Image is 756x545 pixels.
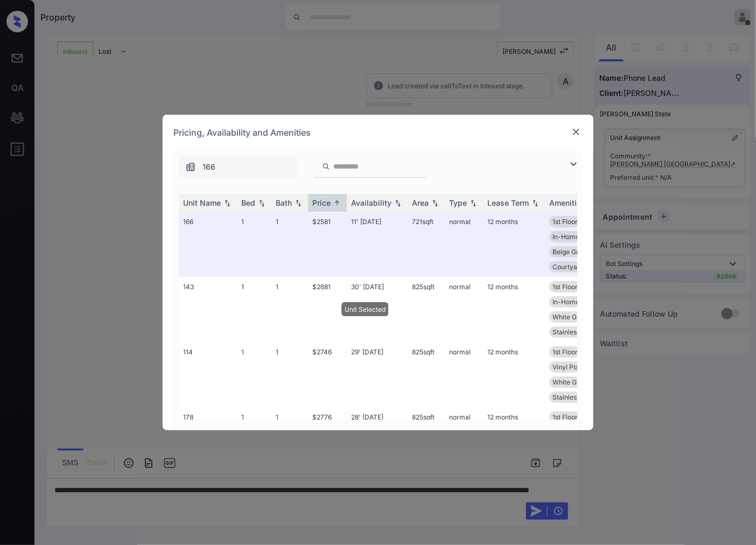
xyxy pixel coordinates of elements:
[408,277,445,342] td: 825 sqft
[271,212,308,277] td: 1
[179,407,237,472] td: 178
[408,342,445,407] td: 825 sqft
[276,198,292,207] div: Bath
[237,277,271,342] td: 1
[179,342,237,407] td: 114
[347,212,408,277] td: 11' [DATE]
[179,277,237,342] td: 143
[483,407,545,472] td: 12 months
[445,212,483,277] td: normal
[483,342,545,407] td: 12 months
[408,212,445,277] td: 721 sqft
[308,277,347,342] td: $2681
[308,212,347,277] td: $2581
[271,277,308,342] td: 1
[202,161,215,173] span: 166
[347,407,408,472] td: 28' [DATE]
[483,277,545,342] td: 12 months
[241,198,255,207] div: Bed
[552,233,611,241] span: In-Home Washer ...
[312,198,331,207] div: Price
[412,198,429,207] div: Area
[308,342,347,407] td: $2746
[351,198,391,207] div: Availability
[530,199,541,207] img: sorting
[393,199,403,207] img: sorting
[487,198,529,207] div: Lease Term
[222,199,233,207] img: sorting
[552,218,578,226] span: 1st Floor
[179,212,237,277] td: 166
[237,212,271,277] td: 1
[322,162,330,171] img: icon-zuma
[552,348,578,356] span: 1st Floor
[567,158,580,171] img: icon-zuma
[293,199,304,207] img: sorting
[552,413,578,421] span: 1st Floor
[552,313,606,321] span: White Granite C...
[552,248,605,256] span: Beige Granite C...
[430,199,440,207] img: sorting
[408,407,445,472] td: 825 sqft
[552,298,611,306] span: In-Home Washer ...
[256,199,267,207] img: sorting
[271,407,308,472] td: 1
[347,342,408,407] td: 29' [DATE]
[237,407,271,472] td: 1
[271,342,308,407] td: 1
[552,328,602,336] span: Stainless Steel...
[449,198,467,207] div: Type
[347,277,408,342] td: 30' [DATE]
[552,283,578,291] span: 1st Floor
[183,198,221,207] div: Unit Name
[332,199,342,207] img: sorting
[552,363,603,371] span: Vinyl Plank - N...
[571,127,582,137] img: close
[468,199,479,207] img: sorting
[552,378,606,386] span: White Granite C...
[483,212,545,277] td: 12 months
[445,342,483,407] td: normal
[445,277,483,342] td: normal
[549,198,585,207] div: Amenities
[445,407,483,472] td: normal
[308,407,347,472] td: $2776
[552,393,602,401] span: Stainless Steel...
[185,162,196,172] img: icon-zuma
[163,115,593,150] div: Pricing, Availability and Amenities
[552,263,600,271] span: Courtyard View
[237,342,271,407] td: 1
